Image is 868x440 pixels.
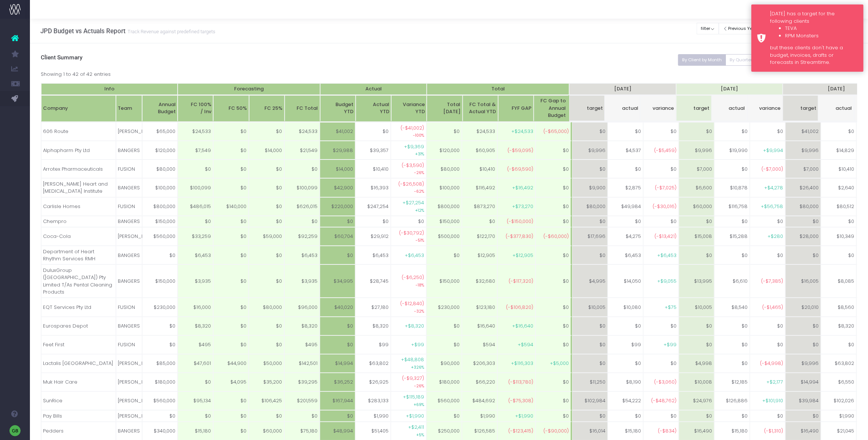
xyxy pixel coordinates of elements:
td: $0 [572,122,608,141]
th: FC 100%/ Inv: activate to sort column ascending [178,95,213,122]
td: $8,320 [178,317,213,335]
td: Chempro [41,216,116,227]
td: $0 [249,264,284,298]
td: $150,000 [426,216,462,227]
td: BANGERS [116,264,142,298]
td: $60,704 [320,227,355,246]
td: $28,000 [785,227,821,246]
small: -26% [414,169,424,176]
span: (-$41,002) [401,124,424,132]
td: $247,254 [355,197,391,216]
div: Showing 1 to 42 of 42 entries [41,69,858,78]
td: $230,000 [142,298,178,316]
td: $0 [785,317,821,335]
td: $3,935 [178,264,213,298]
td: $0 [249,197,284,216]
span: +$24,533 [511,128,533,135]
td: Arrotex Pharmaceuticals [41,159,116,178]
th: Forecasting [178,83,320,95]
td: $0 [608,159,643,178]
button: Previous Year [719,23,761,34]
td: $4,275 [608,227,643,246]
span: +$16,492 [512,184,533,192]
td: $0 [643,159,679,178]
td: $41,002 [785,122,821,141]
td: $0 [213,122,249,141]
td: [PERSON_NAME] [116,122,142,141]
span: +$6,453 [657,252,677,259]
td: $14,000 [320,159,355,178]
span: (-$30,792) [399,229,424,237]
td: $3,935 [284,264,320,298]
td: $16,393 [355,178,391,197]
td: $4,995 [572,264,608,298]
td: DuluxGroup ([GEOGRAPHIC_DATA]) Pty Limited T/As Pental Cleaning Products [41,264,116,298]
td: $0 [536,197,572,216]
td: $150,000 [426,264,462,298]
td: $0 [536,264,572,298]
td: $14,829 [821,141,856,159]
span: (-$150,000) [507,218,533,225]
th: Info [41,83,178,95]
td: FUSION [116,159,142,178]
td: $0 [608,122,643,141]
span: target [693,105,709,112]
td: $0 [572,159,608,178]
td: $80,000 [426,159,462,178]
th: Aug 25 actualactual: activate to sort column ascending [712,95,747,122]
span: +$27,254 [402,199,424,207]
td: $10,005 [572,298,608,316]
td: $16,640 [462,317,497,335]
td: $0 [249,317,284,335]
td: $14,050 [608,264,643,298]
span: (-$12,840) [400,300,424,307]
th: Company: activate to sort column ascending [41,95,116,122]
span: (-$106,820) [506,304,533,311]
td: $6,600 [679,178,714,197]
span: variance [653,105,674,112]
td: $0 [249,246,284,264]
td: $8,540 [714,298,750,316]
td: $100,099 [284,178,320,197]
td: $0 [572,246,608,264]
span: (-$69,590) [507,165,533,173]
span: Client Summary [41,54,83,61]
td: $0 [391,216,426,227]
span: (-$7,385) [761,278,783,285]
td: $0 [355,122,391,141]
td: $0 [213,227,249,246]
td: $0 [714,122,750,141]
span: variance [760,105,781,112]
th: FC 50%: activate to sort column ascending [213,95,249,122]
td: $0 [284,159,320,178]
th: ActualYTD: activate to sort column ascending [356,95,391,122]
td: $6,453 [355,246,391,264]
th: Jul 25 actualactual: activate to sort column ascending [605,95,640,122]
td: $220,000 [320,197,355,216]
span: +$6,453 [405,252,424,259]
td: BANGERS [116,178,142,197]
span: actual [622,105,638,112]
span: +$73,270 [512,203,533,210]
td: $120,000 [426,141,462,159]
td: $80,512 [821,197,856,216]
small: -51% [415,236,424,243]
td: $15,288 [714,227,750,246]
td: $0 [462,216,497,227]
span: +$8,320 [405,322,424,330]
td: $16,005 [785,264,821,298]
td: $29,988 [320,141,355,159]
td: $8,560 [821,298,856,316]
td: $0 [213,216,249,227]
td: $13,995 [679,264,714,298]
td: $0 [536,216,572,227]
td: Alphapharm Pty Ltd [41,141,116,159]
span: actual [835,105,852,112]
td: $19,990 [714,141,750,159]
td: $10,080 [608,298,643,316]
td: $0 [142,317,178,335]
span: (-$7,025) [655,184,677,192]
td: $0 [821,122,856,141]
td: Department of Heart Rhythm Services RMH [41,246,116,264]
td: $626,015 [284,197,320,216]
